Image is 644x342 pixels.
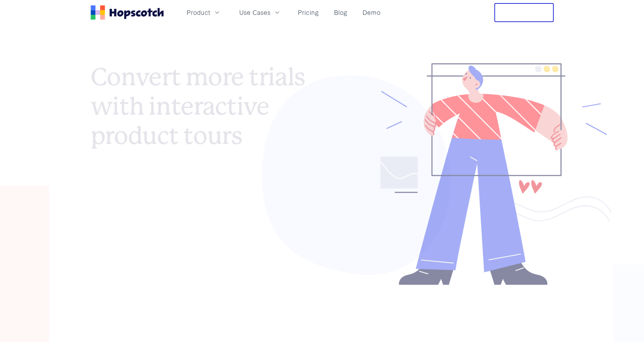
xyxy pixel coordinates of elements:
a: Home [91,5,164,20]
a: Blog [331,6,350,19]
span: Use Cases [239,8,270,17]
a: Pricing [295,6,322,19]
button: Free Trial [494,3,554,22]
h1: Convert more trials with interactive product tours [91,62,322,150]
button: Use Cases [235,6,286,19]
button: Product [182,6,225,19]
span: Product [187,8,210,17]
a: Demo [360,6,384,19]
